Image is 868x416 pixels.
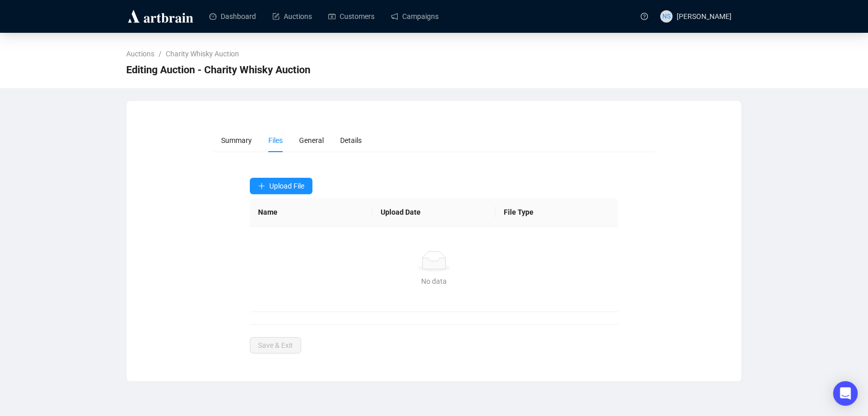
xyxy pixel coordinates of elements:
span: Upload File [269,182,304,190]
div: No data [262,276,606,287]
th: File Type [496,198,619,226]
span: Details [340,136,362,144]
button: Upload File [250,178,312,194]
a: Auctions [124,48,156,59]
span: Summary [221,136,252,144]
li: / [159,48,162,59]
th: Name [250,198,373,226]
a: Dashboard [209,3,256,30]
th: Upload Date [372,198,496,226]
img: logo [126,8,195,25]
span: plus [258,182,265,190]
span: General [299,136,324,144]
button: Save & Exit [250,337,301,353]
a: Charity Whisky Auction [164,48,241,59]
div: Open Intercom Messenger [833,381,858,406]
a: Campaigns [391,3,439,30]
span: Files [268,136,283,144]
span: Editing Auction - Charity Whisky Auction [126,61,310,78]
span: NS [662,11,670,22]
span: [PERSON_NAME] [677,12,732,20]
span: question-circle [641,13,648,20]
a: Customers [328,3,374,30]
a: Auctions [272,3,312,30]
